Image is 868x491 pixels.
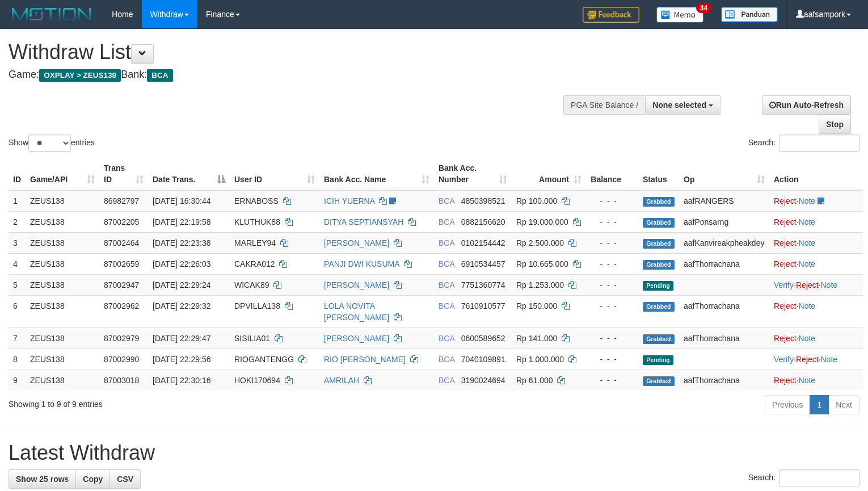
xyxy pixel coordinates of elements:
[324,376,359,385] a: AMRILAH
[9,253,26,274] td: 4
[762,95,851,115] a: Run Auto-Refresh
[643,355,673,365] span: Pending
[234,376,280,385] span: HOKI170694
[153,280,210,289] span: [DATE] 22:29:24
[26,232,99,253] td: ZEUS138
[769,190,863,212] td: ·
[643,281,673,291] span: Pending
[104,301,139,310] span: 87002962
[810,395,829,414] a: 1
[109,469,141,489] a: CSV
[779,135,859,152] input: Search:
[234,259,275,268] span: CAKRA012
[324,301,389,322] a: LOLA NOVITA [PERSON_NAME]
[439,301,454,310] span: BCA
[643,218,675,228] span: Grabbed
[591,354,634,365] div: - - -
[769,211,863,232] td: ·
[153,217,210,226] span: [DATE] 22:19:58
[679,370,769,391] td: aafThorrachana
[828,395,859,414] a: Next
[9,274,26,295] td: 5
[439,376,454,385] span: BCA
[799,301,816,310] a: Note
[461,301,505,310] span: Copy 7610910577 to clipboard
[104,217,139,226] span: 87002205
[230,158,319,190] th: User ID: activate to sort column ascending
[234,238,276,247] span: MARLEY94
[319,158,434,190] th: Bank Acc. Name: activate to sort column ascending
[439,259,454,268] span: BCA
[117,475,133,484] span: CSV
[591,237,634,249] div: - - -
[26,328,99,349] td: ZEUS138
[9,41,567,64] h1: Withdraw List
[696,3,711,13] span: 34
[799,376,816,385] a: Note
[9,232,26,253] td: 3
[153,196,210,205] span: [DATE] 16:30:44
[234,196,279,205] span: ERNABOSS
[774,301,797,310] a: Reject
[324,238,389,247] a: [PERSON_NAME]
[9,469,76,489] a: Show 25 rows
[461,259,505,268] span: Copy 6910534457 to clipboard
[679,253,769,274] td: aafThorrachana
[39,69,121,82] span: OXPLAY > ZEUS138
[99,158,148,190] th: Trans ID: activate to sort column ascending
[324,334,389,343] a: [PERSON_NAME]
[591,216,634,228] div: - - -
[26,211,99,232] td: ZEUS138
[9,295,26,328] td: 6
[9,135,95,152] label: Show entries
[9,190,26,212] td: 1
[799,217,816,226] a: Note
[439,238,454,247] span: BCA
[774,334,797,343] a: Reject
[563,95,645,115] div: PGA Site Balance /
[516,196,557,205] span: Rp 100.000
[774,259,797,268] a: Reject
[104,376,139,385] span: 87003018
[516,259,568,268] span: Rp 10.665.000
[75,469,110,489] a: Copy
[461,334,505,343] span: Copy 0600589652 to clipboard
[461,355,505,364] span: Copy 7040109891 to clipboard
[461,217,505,226] span: Copy 0882156620 to clipboard
[439,355,454,364] span: BCA
[512,158,586,190] th: Amount: activate to sort column ascending
[643,260,675,270] span: Grabbed
[324,259,399,268] a: PANJI DWI KUSUMA
[9,394,353,410] div: Showing 1 to 9 of 9 entries
[104,355,139,364] span: 87002990
[104,259,139,268] span: 87002659
[586,158,638,190] th: Balance
[26,274,99,295] td: ZEUS138
[591,195,634,207] div: - - -
[516,238,564,247] span: Rp 2.500.000
[439,280,454,289] span: BCA
[591,375,634,386] div: - - -
[516,280,564,289] span: Rp 1.253.000
[769,158,863,190] th: Action
[9,442,859,464] h1: Latest Withdraw
[434,158,512,190] th: Bank Acc. Number: activate to sort column ascending
[9,370,26,391] td: 9
[769,328,863,349] td: ·
[153,334,210,343] span: [DATE] 22:29:47
[104,334,139,343] span: 87002979
[234,355,294,364] span: RIOGANTENGG
[769,232,863,253] td: ·
[516,217,568,226] span: Rp 19.000.000
[516,301,557,310] span: Rp 150.000
[234,280,269,289] span: WICAK89
[643,334,675,344] span: Grabbed
[461,280,505,289] span: Copy 7751360774 to clipboard
[9,328,26,349] td: 7
[769,349,863,370] td: · ·
[769,274,863,295] td: · ·
[104,280,139,289] span: 87002947
[679,295,769,328] td: aafThorrachana
[774,376,797,385] a: Reject
[16,475,69,484] span: Show 25 rows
